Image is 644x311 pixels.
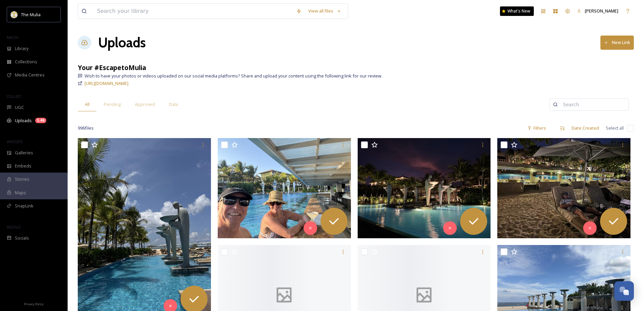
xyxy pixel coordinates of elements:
img: mulia_logo.png [11,11,18,18]
span: Maps [15,190,26,196]
div: Filters [524,121,549,135]
span: Embeds [15,163,31,169]
span: SnapLink [15,203,33,209]
a: [PERSON_NAME] [574,4,622,18]
span: Stories [15,176,29,182]
span: 996 file s [78,125,94,131]
span: [PERSON_NAME] [585,8,618,14]
span: All [85,101,90,108]
span: COLLECT [7,94,21,99]
span: Data [169,101,178,108]
span: Select all [606,125,624,131]
span: WIDGETS [7,139,22,144]
div: 1.4k [35,118,46,123]
button: New Link [600,36,634,49]
span: [URL][DOMAIN_NAME] [85,80,128,86]
span: The Mulia [21,12,41,18]
span: Approved [135,101,155,108]
a: [URL][DOMAIN_NAME] [85,79,128,87]
a: Uploads [98,32,146,53]
span: Pending [104,101,121,108]
strong: Your #EscapetoMulia [78,63,146,72]
span: Media Centres [15,72,45,78]
button: Open Chat [614,281,634,301]
a: Privacy Policy [24,299,44,308]
img: ext_1758159154.426515_lisa.dowd110@gmail.com-IMG_0565.jpeg [358,138,491,238]
span: SOCIALS [7,224,20,229]
input: Search your library [94,4,293,19]
span: UGC [15,104,24,111]
img: ext_1758159154.427626_lisa.dowd110@gmail.com-IMG_0564.jpeg [497,138,630,238]
span: Collections [15,59,37,65]
span: Uploads [15,117,32,124]
a: What's New [500,6,534,16]
span: Privacy Policy [24,302,44,306]
input: Search [559,98,625,111]
span: Library [15,45,28,52]
span: Wish to have your photos or videos uploaded on our social media platforms? Share and upload your ... [85,73,382,79]
a: View all files [305,4,344,18]
span: MEDIA [7,35,19,40]
div: Date Created [568,121,602,135]
span: Galleries [15,150,33,156]
img: ext_1758159154.893749_lisa.dowd110@gmail.com-IMG_0344.jpeg [218,138,351,238]
span: Socials [15,235,29,241]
